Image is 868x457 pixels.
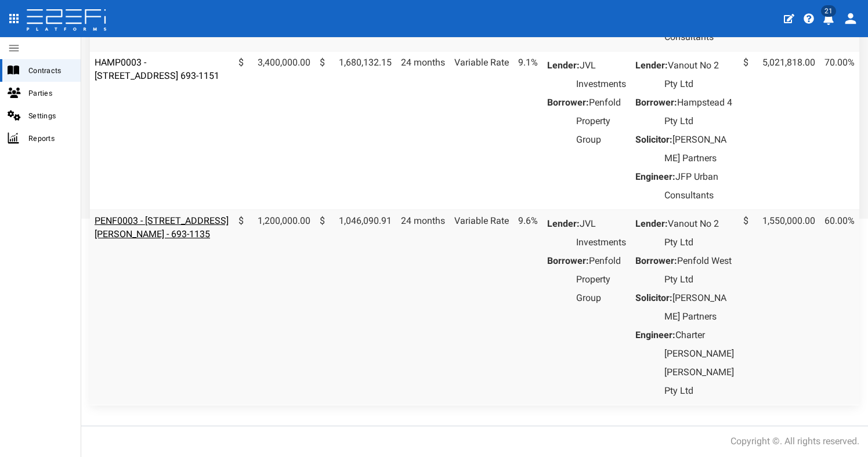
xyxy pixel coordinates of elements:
td: 60.00% [820,209,859,405]
td: 24 months [396,209,450,405]
td: 1,200,000.00 [234,209,315,405]
a: PENF0003 - [STREET_ADDRESS][PERSON_NAME] - 693-1135 [95,215,229,240]
dt: Solicitor: [635,130,672,149]
dd: Vanout No 2 Pty Ltd [664,56,734,93]
dt: Engineer: [635,326,675,344]
td: 3,400,000.00 [234,51,315,209]
dd: Penfold Property Group [576,93,626,149]
dd: Charter [PERSON_NAME] [PERSON_NAME] Pty Ltd [664,326,734,400]
dd: [PERSON_NAME] Partners [664,289,734,326]
td: 24 months [396,51,450,209]
span: Contracts [28,64,71,77]
dt: Borrower: [635,93,677,112]
dt: Lender: [635,215,668,233]
span: Parties [28,86,71,100]
dt: Borrower: [547,93,589,112]
span: Reports [28,132,71,145]
dt: Lender: [547,56,580,75]
dt: Lender: [547,215,580,233]
dt: Lender: [635,56,668,75]
span: Settings [28,109,71,122]
a: HAMP0003 - [STREET_ADDRESS] 693-1151 [95,57,219,81]
dt: Borrower: [547,252,589,270]
dd: JVL Investments [576,215,626,252]
td: Variable Rate [450,209,513,405]
dt: Borrower: [635,252,677,270]
td: 70.00% [820,51,859,209]
dd: Vanout No 2 Pty Ltd [664,215,734,252]
td: 5,021,818.00 [739,51,820,209]
dd: JVL Investments [576,56,626,93]
dt: Solicitor: [635,289,672,307]
dd: Penfold West Pty Ltd [664,252,734,289]
td: 9.6% [513,209,542,405]
dd: Penfold Property Group [576,252,626,307]
dd: JFP Urban Consultants [664,168,734,205]
td: Variable Rate [450,51,513,209]
td: 1,046,090.91 [315,209,396,405]
td: 1,550,000.00 [739,209,820,405]
td: 9.1% [513,51,542,209]
dt: Engineer: [635,168,675,186]
dd: Hampstead 4 Pty Ltd [664,93,734,130]
td: 1,680,132.15 [315,51,396,209]
div: Copyright ©. All rights reserved. [730,435,859,448]
dd: [PERSON_NAME] Partners [664,130,734,168]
